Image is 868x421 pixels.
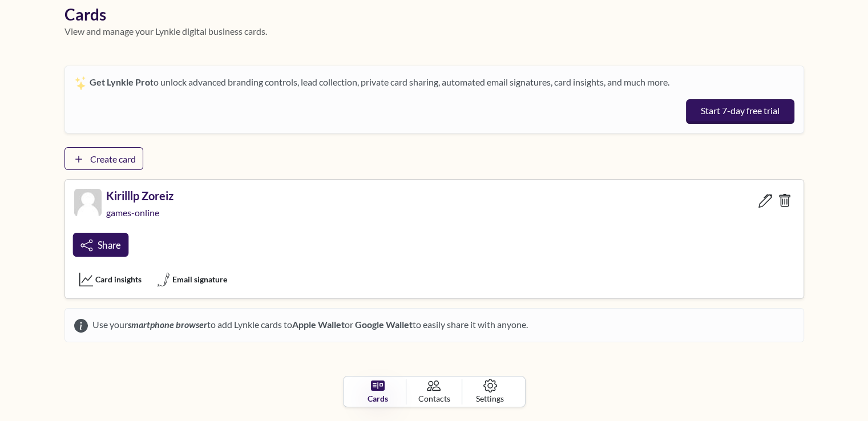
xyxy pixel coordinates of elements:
a: Share [72,233,128,257]
span: to unlock advanced branding controls, lead collection, private card sharing, automated email sign... [90,76,669,87]
span: Share [97,239,120,250]
h5: Kirilllp Zoreiz [106,189,173,203]
span: Use your to add Lynkle cards to or to easily share it with anyone. [88,318,528,333]
strong: Google Wallet [355,319,413,330]
a: Create card [64,147,143,170]
span: games-online [106,207,162,218]
span: Contacts [418,392,450,404]
em: smartphone browser [128,319,207,330]
a: Cards [350,379,406,404]
a: Lynkle card profile pictureKirilllp Zoreizgames-online [74,189,173,229]
button: Email signature [151,270,232,289]
strong: Apple Wallet [292,319,345,330]
span: Cards [368,392,388,404]
span: Create card [90,153,136,164]
button: Start 7-day free trial [686,99,794,124]
a: Contacts [406,379,462,404]
span: Email signature [172,273,227,285]
span: Card insights [95,273,142,285]
button: Card insights [74,270,147,289]
p: View and manage your Lynkle digital business cards. [64,25,804,38]
a: Edit [756,189,775,212]
strong: Get Lynkle Pro [90,76,150,87]
h1: Cards [64,5,804,25]
a: Settings [462,379,518,404]
img: Lynkle card profile picture [74,189,102,216]
span: Settings [476,392,504,404]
